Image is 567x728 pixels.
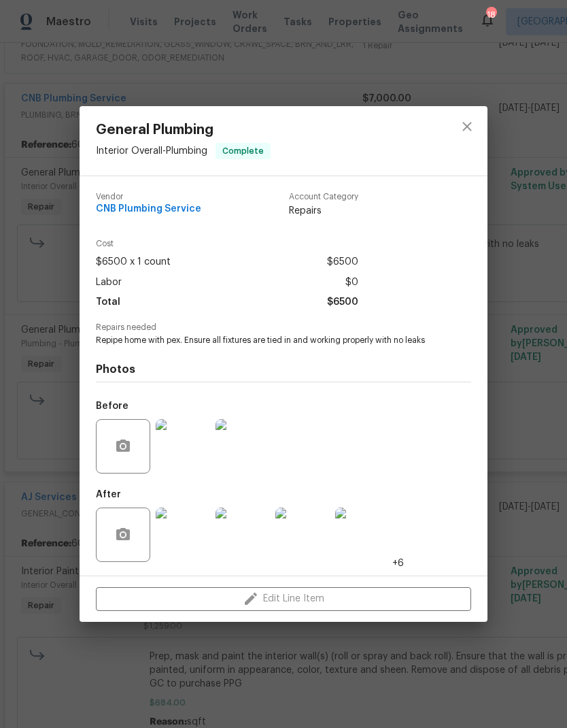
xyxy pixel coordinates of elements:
span: Interior Overall - Plumbing [96,146,207,156]
button: close [451,110,483,143]
span: Account Category [289,193,358,201]
span: Total [96,293,120,312]
span: Repairs needed [96,323,471,332]
h5: Before [96,401,128,411]
span: $6500 [327,252,358,272]
span: $6500 x 1 count [96,252,171,272]
span: Labor [96,273,122,293]
span: CNB Plumbing Service [96,204,201,214]
span: General Plumbing [96,122,271,137]
span: +6 [392,557,404,570]
span: Repipe home with pex. Ensure all fixtures are tied in and working properly with no leaks [96,335,434,346]
span: $0 [345,273,358,293]
span: Complete [217,144,269,158]
h5: After [96,490,121,499]
span: Cost [96,239,358,248]
span: $6500 [327,293,358,312]
div: 18 [486,8,496,22]
span: Vendor [96,193,201,201]
h4: Photos [96,363,471,376]
span: Repairs [289,204,358,218]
